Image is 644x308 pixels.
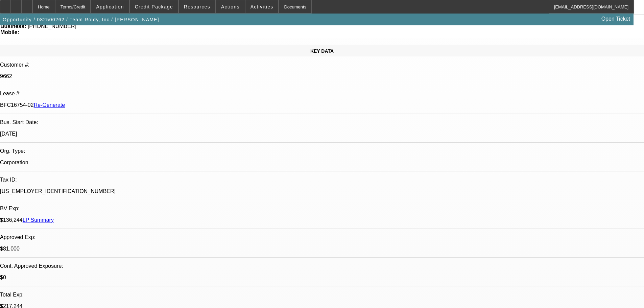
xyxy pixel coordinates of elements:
button: Resources [179,0,215,13]
button: Activities [245,0,279,13]
span: Credit Package [135,4,173,9]
span: Actions [221,4,240,9]
button: Application [91,0,129,13]
a: Open Ticket [599,13,633,25]
span: Resources [184,4,210,9]
span: Activities [251,4,273,9]
strong: Mobile: [0,29,19,35]
a: Re-Generate [34,102,65,108]
button: Actions [216,0,245,13]
a: LP Summary [23,217,54,223]
span: KEY DATA [310,48,334,54]
span: Application [96,4,124,9]
span: Opportunity / 082500262 / Team Roldy, Inc / [PERSON_NAME] [3,17,159,22]
button: Credit Package [130,0,178,13]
